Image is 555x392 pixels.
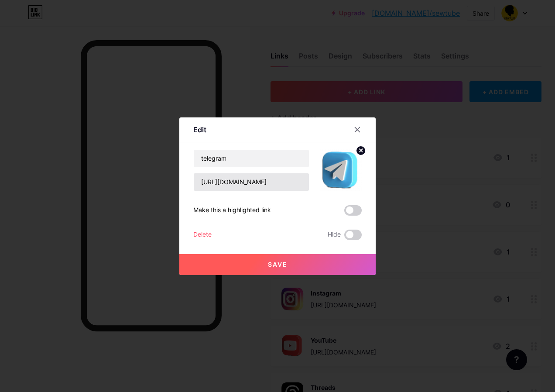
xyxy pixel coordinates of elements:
input: URL [194,173,309,191]
input: Title [194,150,309,167]
div: Edit [193,124,206,135]
div: Make this a highlighted link [193,205,271,216]
button: Save [179,254,376,275]
div: Delete [193,230,212,240]
span: Hide [328,230,341,240]
img: link_thumbnail [320,149,362,191]
span: Save [268,261,288,268]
